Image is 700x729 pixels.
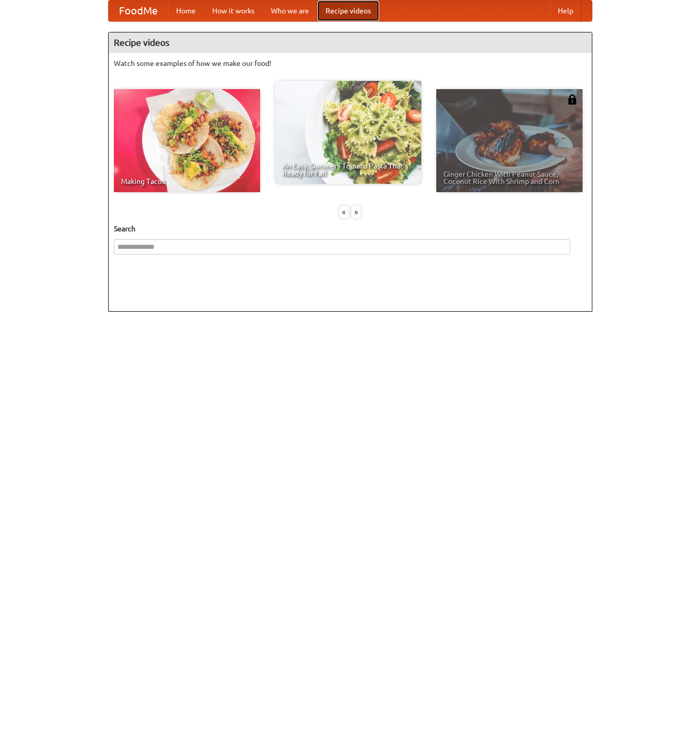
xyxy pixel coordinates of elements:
a: An Easy, Summery Tomato Pasta That's Ready for Fall [275,81,421,184]
div: « [339,206,349,218]
span: Making Tacos [121,178,253,185]
img: 483408.png [567,94,577,105]
h4: Recipe videos [109,32,592,53]
a: Who we are [263,1,317,21]
p: Watch some examples of how we make our food! [114,58,587,69]
div: » [351,206,361,218]
a: Home [168,1,204,21]
h5: Search [114,224,587,234]
a: Making Tacos [114,89,260,192]
a: Recipe videos [317,1,379,21]
a: How it works [204,1,263,21]
span: An Easy, Summery Tomato Pasta That's Ready for Fall [282,162,414,177]
a: FoodMe [109,1,168,21]
a: Help [550,1,582,21]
